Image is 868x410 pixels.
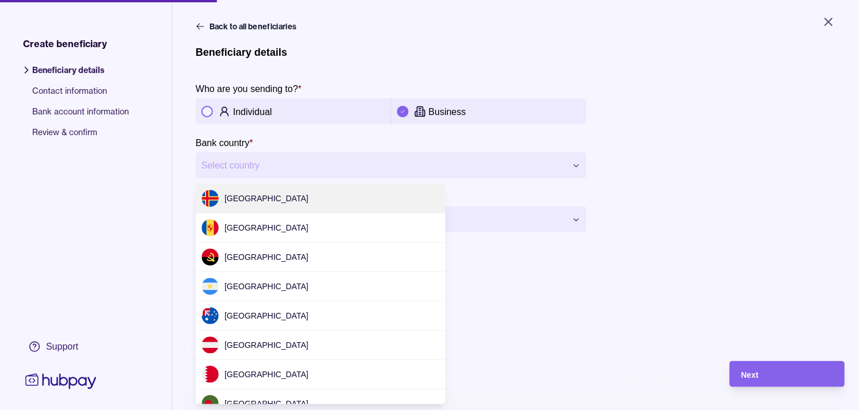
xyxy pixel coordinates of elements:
img: au [201,307,219,324]
img: ar [201,278,219,295]
img: bh [201,366,219,383]
img: at [201,336,219,354]
span: [GEOGRAPHIC_DATA] [224,194,309,203]
span: [GEOGRAPHIC_DATA] [224,282,309,291]
span: [GEOGRAPHIC_DATA] [224,340,309,350]
span: [GEOGRAPHIC_DATA] [224,223,309,232]
img: ao [201,248,219,266]
span: [GEOGRAPHIC_DATA] [224,311,309,320]
img: ad [201,219,219,236]
img: ax [201,190,219,207]
span: [GEOGRAPHIC_DATA] [224,370,309,379]
span: Next [741,370,759,380]
span: [GEOGRAPHIC_DATA] [224,252,309,262]
span: [GEOGRAPHIC_DATA] [224,399,309,408]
